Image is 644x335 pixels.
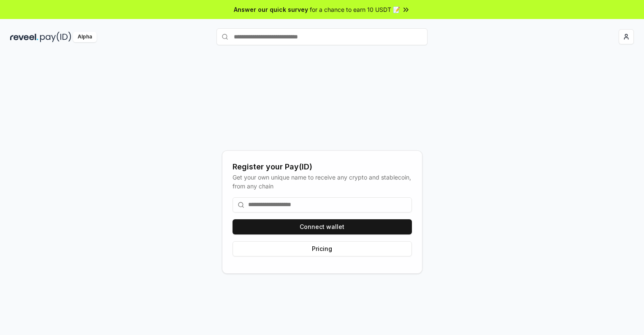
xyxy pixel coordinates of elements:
img: pay_id [40,32,71,42]
button: Pricing [233,241,412,256]
div: Get your own unique name to receive any crypto and stablecoin, from any chain [233,173,412,191]
button: Connect wallet [233,219,412,234]
img: reveel_dark [10,32,38,42]
div: Alpha [73,32,97,42]
span: for a chance to earn 10 USDT 📝 [310,5,400,14]
div: Register your Pay(ID) [233,161,412,173]
span: Answer our quick survey [234,5,308,14]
